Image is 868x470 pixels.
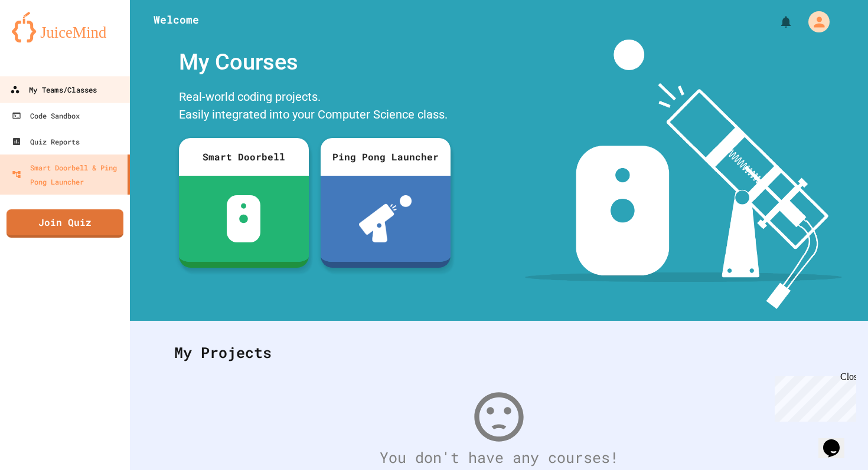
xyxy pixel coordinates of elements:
[227,195,260,242] img: sdb-white.svg
[162,446,836,469] div: You don't have any courses!
[818,423,856,458] iframe: chat widget
[12,12,118,42] img: logo-orange.svg
[179,138,309,176] div: Smart Doorbell
[173,85,456,129] div: Real-world coding projects. Easily integrated into your Computer Science class.
[173,40,456,85] div: My Courses
[12,134,80,149] div: Quiz Reports
[770,372,856,422] iframe: chat widget
[12,160,123,189] div: Smart Doorbell & Ping Pong Launcher
[359,195,412,242] img: ppl-with-ball.png
[12,109,80,123] div: Code Sandbox
[162,330,836,376] div: My Projects
[5,5,81,75] div: Chat with us now!Close
[6,209,123,238] a: Join Quiz
[525,40,841,309] img: banner-image-my-projects.png
[10,83,97,97] div: My Teams/Classes
[321,138,451,176] div: Ping Pong Launcher
[796,8,833,35] div: My Account
[757,12,796,32] div: My Notifications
